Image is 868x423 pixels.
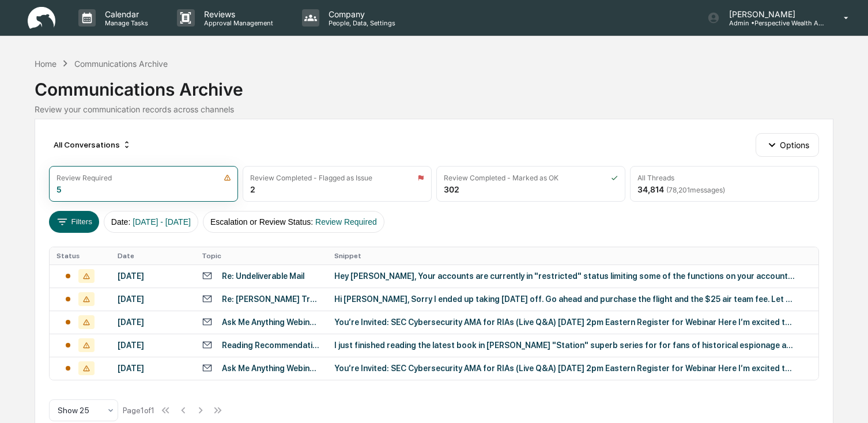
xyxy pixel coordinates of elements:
div: Home [35,59,56,69]
th: Date [111,247,195,265]
div: Hi [PERSON_NAME], Sorry I ended up taking [DATE] off. Go ahead and purchase the flight and the $2... [334,294,795,304]
th: Status [50,247,110,265]
p: Company [319,9,401,19]
th: Topic [195,247,327,265]
div: Communications Archive [74,59,168,69]
div: [DATE] [118,271,188,281]
div: 302 [444,184,459,194]
iframe: Open customer support [831,385,862,416]
img: icon [224,174,231,182]
img: logo [28,7,55,29]
div: Review your communication records across channels [35,104,833,114]
div: [DATE] [118,341,188,350]
span: Review Required [315,217,377,226]
div: You’re Invited: SEC Cybersecurity AMA for RIAs (Live Q&A) [DATE] 2pm Eastern Register for Webinar... [334,364,795,373]
div: You’re Invited: SEC Cybersecurity AMA for RIAs (Live Q&A) [DATE] 2pm Eastern Register for Webinar... [334,318,795,327]
button: Options [756,133,818,156]
button: Date:[DATE] - [DATE] [104,211,198,233]
div: [DATE] [118,364,188,373]
div: 5 [56,184,62,194]
div: [DATE] [118,294,188,304]
p: People, Data, Settings [319,19,401,27]
button: Escalation or Review Status:Review Required [203,211,384,233]
p: Manage Tasks [96,19,154,27]
p: [PERSON_NAME] [720,9,827,19]
span: ( 78,201 messages) [666,186,725,194]
div: Ask Me Anything Webinar | SEC Cybersecurity Compliance RIAs (Live Q&A) [222,364,320,373]
img: icon [417,174,424,182]
div: Re: Undeliverable Mail [222,271,304,281]
p: Calendar [96,9,154,19]
span: [DATE] - [DATE] [133,217,191,226]
img: icon [611,174,618,182]
div: Review Completed - Flagged as Issue [250,173,372,182]
div: 2 [250,184,255,194]
div: Page 1 of 1 [123,406,154,415]
div: I just finished reading the latest book in [PERSON_NAME] "Station" superb series for for fans of ... [334,341,795,350]
div: 34,814 [637,184,725,194]
th: Snippet [327,247,818,265]
div: Hey [PERSON_NAME], Your accounts are currently in "restricted" status limiting some of the functi... [334,271,795,281]
button: Filters [49,211,99,233]
div: All Threads [637,173,674,182]
div: Re: [PERSON_NAME] Travel [DATE]-[DATE] [222,294,320,304]
p: Admin • Perspective Wealth Advisors [720,19,827,27]
div: All Conversations [49,135,136,154]
p: Reviews [195,9,279,19]
div: [DATE] [118,318,188,327]
div: Communications Archive [35,70,833,100]
div: Reading Recommendations: [PERSON_NAME] "Station" book series [222,341,320,350]
p: Approval Management [195,19,279,27]
div: Review Required [56,173,112,182]
div: Ask Me Anything Webinar | SEC Cybersecurity Compliance RIAs (Live Q&A) [222,318,320,327]
div: Review Completed - Marked as OK [444,173,558,182]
